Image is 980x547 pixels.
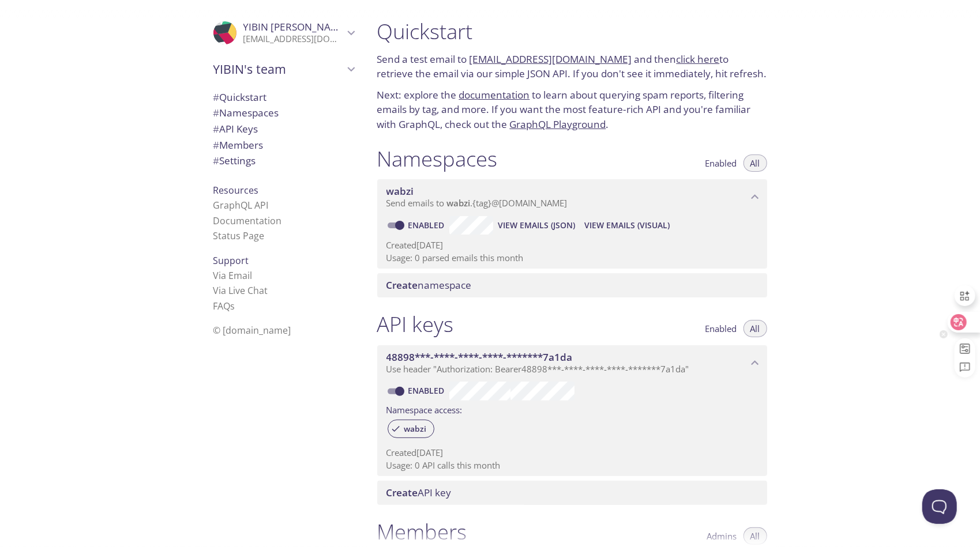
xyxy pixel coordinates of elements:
a: Via Live Chat [213,284,268,297]
span: Namespaces [213,106,279,119]
span: API Keys [213,122,258,135]
div: Create API Key [377,481,767,505]
span: © [DOMAIN_NAME] [213,324,291,337]
span: Send emails to . {tag} @[DOMAIN_NAME] [386,197,568,209]
span: YIBIN [PERSON_NAME] [243,20,349,33]
div: wabzi namespace [377,179,767,215]
h1: API keys [377,311,454,337]
span: Create [386,278,418,292]
span: # [213,90,220,104]
div: YIBIN WU [204,14,363,52]
span: Create [386,486,418,499]
button: Enabled [699,154,744,172]
div: Quickstart [204,89,363,105]
span: Quickstart [213,90,267,104]
p: Send a test email to and then to retrieve the email via our simple JSON API. If you don't see it ... [377,52,767,81]
a: GraphQL Playground [510,118,606,131]
div: Team Settings [204,153,363,169]
button: All [744,320,767,337]
div: Create namespace [377,273,767,297]
h1: Quickstart [377,18,767,44]
button: Admins [700,527,744,545]
button: Enabled [699,320,744,337]
span: # [213,122,220,135]
div: YIBIN's team [204,54,363,84]
span: View Emails (JSON) [498,218,575,232]
span: # [213,138,220,152]
span: YIBIN's team [213,61,344,77]
span: Resources [213,184,259,197]
span: wabzi [397,424,434,434]
span: wabzi [386,184,414,198]
span: API key [386,486,452,499]
span: Settings [213,154,256,167]
h1: Namespaces [377,146,498,172]
p: Usage: 0 parsed emails this month [386,252,758,264]
span: View Emails (Visual) [584,218,670,232]
p: Usage: 0 API calls this month [386,459,758,471]
span: namespace [386,278,472,292]
span: Members [213,138,264,152]
p: [EMAIL_ADDRESS][DOMAIN_NAME] [243,33,344,45]
button: View Emails (Visual) [580,216,674,235]
div: API Keys [204,121,363,137]
button: View Emails (JSON) [493,216,580,235]
span: s [231,300,235,312]
p: Created [DATE] [386,239,758,251]
a: Via Email [213,269,253,282]
div: wabzi [388,420,434,438]
a: [EMAIL_ADDRESS][DOMAIN_NAME] [470,52,632,66]
span: # [213,106,220,119]
h1: Members [377,519,467,545]
p: Next: explore the to learn about querying spam reports, filtering emails by tag, and more. If you... [377,88,767,132]
label: Namespace access: [386,401,463,417]
span: # [213,154,220,167]
a: click here [677,52,720,66]
div: Members [204,137,363,153]
span: Support [213,254,249,267]
a: GraphQL API [213,199,269,212]
div: Namespaces [204,105,363,121]
span: wabzi [447,197,471,209]
iframe: Help Scout Beacon - Open [922,489,957,524]
a: Documentation [213,214,282,227]
a: documentation [459,88,530,101]
a: Status Page [213,229,265,242]
a: FAQ [213,300,235,312]
button: All [744,527,767,545]
a: Enabled [407,220,449,231]
button: All [744,154,767,172]
a: Enabled [407,385,449,396]
p: Created [DATE] [386,447,758,459]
